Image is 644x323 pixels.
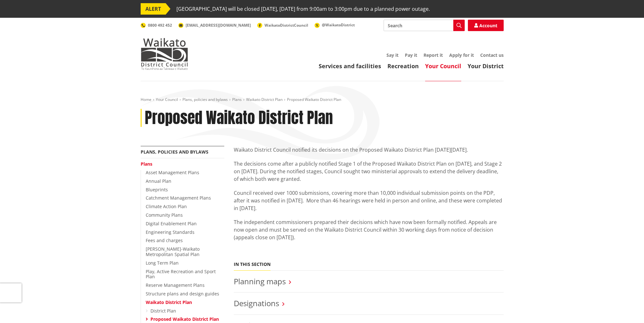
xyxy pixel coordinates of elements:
[234,146,504,154] p: Waikato District Council notified its decisions on the Proposed Waikato District Plan [DATE][DATE].
[234,218,504,241] p: The independent commissioners prepared their decisions which have now been formally notified. App...
[322,22,355,28] span: @WaikatoDistrict
[146,221,197,227] a: Digital Enablement Plan
[141,23,172,28] a: 0800 492 452
[141,149,208,155] a: Plans, policies and bylaws
[405,52,417,58] a: Pay it
[146,291,219,297] a: Structure plans and design guides
[141,97,504,102] nav: breadcrumb
[146,237,183,243] a: Fees and charges
[146,203,187,209] a: Climate Action Plan
[468,62,504,70] a: Your District
[234,298,279,308] a: Designations
[146,212,183,218] a: Community Plans
[146,195,211,201] a: Catchment Management Plans
[234,160,504,183] p: The decisions come after a publicly notified Stage 1 of the Proposed Waikato District Plan on [DA...
[425,62,461,70] a: Your Council
[146,187,168,193] a: Blueprints
[386,52,399,58] a: Say it
[141,97,151,102] a: Home
[148,23,172,28] span: 0800 492 452
[146,229,194,235] a: Engineering Standards
[387,62,419,70] a: Recreation
[182,97,228,102] a: Plans, policies and bylaws
[141,3,166,15] span: ALERT
[257,23,308,28] a: WaikatoDistrictCouncil
[156,97,178,102] a: Your Council
[141,161,152,167] a: Plans
[146,268,216,280] a: Play, Active Recreation and Sport Plan
[146,178,171,184] a: Annual Plan
[146,246,200,257] a: [PERSON_NAME]-Waikato Metropolitan Spatial Plan
[150,308,176,314] a: District Plan
[480,52,504,58] a: Contact us
[150,316,219,322] a: Proposed Waikato District Plan
[234,262,271,267] h5: In this section
[178,23,251,28] a: [EMAIL_ADDRESS][DOMAIN_NAME]
[315,22,355,28] a: @WaikatoDistrict
[146,169,199,175] a: Asset Management Plans
[145,109,333,127] h1: Proposed Waikato District Plan
[319,62,381,70] a: Services and facilities
[141,38,188,70] img: Waikato District Council - Te Kaunihera aa Takiwaa o Waikato
[234,189,504,212] p: Council received over 1000 submissions, covering more than 10,000 individual submission points on...
[287,97,341,102] span: Proposed Waikato District Plan
[176,3,430,15] span: [GEOGRAPHIC_DATA] will be closed [DATE], [DATE] from 9:00am to 3:00pm due to a planned power outage.
[234,276,286,287] a: Planning maps
[265,23,308,28] span: WaikatoDistrictCouncil
[468,20,504,31] a: Account
[232,97,242,102] a: Plans
[186,23,251,28] span: [EMAIL_ADDRESS][DOMAIN_NAME]
[146,282,205,288] a: Reserve Management Plans
[449,52,474,58] a: Apply for it
[246,97,283,102] a: Waikato District Plan
[384,20,465,31] input: Search input
[146,299,192,305] a: Waikato District Plan
[424,52,443,58] a: Report it
[146,260,179,266] a: Long Term Plan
